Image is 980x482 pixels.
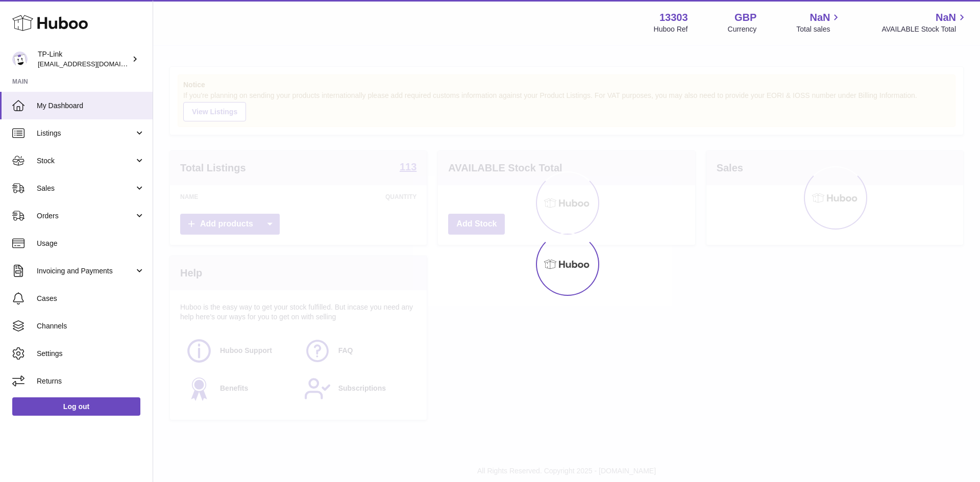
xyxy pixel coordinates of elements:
[38,60,150,68] span: [EMAIL_ADDRESS][DOMAIN_NAME]
[37,239,145,248] span: Usage
[12,52,28,67] img: internalAdmin-13303@internal.huboo.com
[796,11,842,34] a: NaN Total sales
[37,211,134,221] span: Orders
[38,49,130,69] div: TP-Link
[881,24,968,34] span: AVAILABLE Stock Total
[659,11,688,24] strong: 13303
[37,129,134,138] span: Listings
[37,101,145,111] span: My Dashboard
[728,24,757,34] div: Currency
[12,397,140,416] a: Log out
[37,349,145,359] span: Settings
[37,376,145,386] span: Returns
[37,266,134,276] span: Invoicing and Payments
[734,11,756,24] strong: GBP
[936,11,956,24] span: NaN
[37,294,145,303] span: Cases
[796,24,842,34] span: Total sales
[37,184,134,193] span: Sales
[881,11,968,34] a: NaN AVAILABLE Stock Total
[654,24,688,34] div: Huboo Ref
[37,321,145,331] span: Channels
[37,156,134,166] span: Stock
[810,11,830,24] span: NaN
